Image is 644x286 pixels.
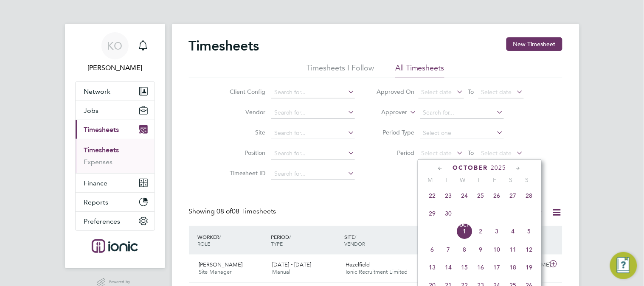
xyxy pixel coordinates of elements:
[395,63,444,78] li: All Timesheets
[505,259,521,275] span: 18
[271,87,355,98] input: Search for...
[84,87,111,95] span: Network
[441,241,457,258] span: 7
[457,259,473,275] span: 15
[481,149,512,157] span: Select date
[481,88,512,96] span: Select date
[272,261,311,268] span: [DATE] - [DATE]
[227,169,265,177] label: Timesheet ID
[473,241,489,258] span: 9
[425,241,441,258] span: 6
[425,188,441,204] span: 22
[453,164,488,171] span: October
[76,82,155,101] button: Network
[219,233,221,240] span: /
[346,268,408,275] span: Ionic Recruitment Limited
[489,259,505,275] span: 17
[354,233,356,240] span: /
[289,233,291,240] span: /
[457,223,473,239] span: 1
[189,207,278,216] div: Showing
[198,240,211,247] span: ROLE
[376,149,414,157] label: Period
[92,239,138,253] img: ionic-logo-retina.png
[471,176,487,184] span: T
[466,147,477,158] span: To
[84,179,108,187] span: Finance
[109,278,133,286] span: Powered by
[506,37,562,51] button: New Timesheet
[491,164,506,171] span: 2025
[420,107,504,119] input: Search for...
[473,259,489,275] span: 16
[441,188,457,204] span: 23
[425,205,441,222] span: 29
[84,107,99,115] span: Jobs
[217,207,232,216] span: 08 of
[199,268,232,275] span: Site Manager
[519,176,535,184] span: S
[271,168,355,180] input: Search for...
[505,188,521,204] span: 27
[521,241,537,258] span: 12
[425,259,441,275] span: 13
[422,176,439,184] span: M
[84,217,121,225] span: Preferences
[272,268,290,275] span: Manual
[439,176,455,184] span: T
[75,32,155,73] a: KO[PERSON_NAME]
[369,108,407,117] label: Approver
[269,229,342,251] div: PERIOD
[76,212,155,230] button: Preferences
[344,240,365,247] span: VENDOR
[76,139,155,173] div: Timesheets
[76,193,155,211] button: Reports
[499,208,544,217] label: Submitted
[342,229,416,251] div: SITE
[505,241,521,258] span: 11
[271,148,355,160] input: Search for...
[487,176,503,184] span: F
[84,198,109,206] span: Reports
[196,229,269,251] div: WORKER
[457,188,473,204] span: 24
[441,259,457,275] span: 14
[422,149,452,157] span: Select date
[489,223,505,239] span: 3
[521,259,537,275] span: 19
[227,88,265,95] label: Client Config
[441,205,457,222] span: 30
[199,261,243,268] span: [PERSON_NAME]
[420,127,504,139] input: Select one
[227,149,265,157] label: Position
[75,239,155,253] a: Go to home page
[521,188,537,204] span: 28
[416,258,460,272] div: £1,320.00
[271,127,355,139] input: Search for...
[473,188,489,204] span: 25
[217,207,276,216] span: 08 Timesheets
[422,88,452,96] span: Select date
[457,223,473,227] span: Oct
[227,108,265,116] label: Vendor
[271,240,283,247] span: TYPE
[84,158,113,166] a: Expenses
[107,40,123,51] span: KO
[489,241,505,258] span: 10
[466,86,477,97] span: To
[503,176,519,184] span: S
[76,120,155,139] button: Timesheets
[457,241,473,258] span: 8
[76,101,155,120] button: Jobs
[473,223,489,239] span: 2
[76,174,155,192] button: Finance
[271,107,355,119] input: Search for...
[455,176,471,184] span: W
[75,63,155,73] span: Kirsty Owen
[227,129,265,136] label: Site
[376,129,414,136] label: Period Type
[84,126,119,134] span: Timesheets
[521,223,537,239] span: 5
[346,261,370,268] span: Hazelfield
[84,146,119,154] a: Timesheets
